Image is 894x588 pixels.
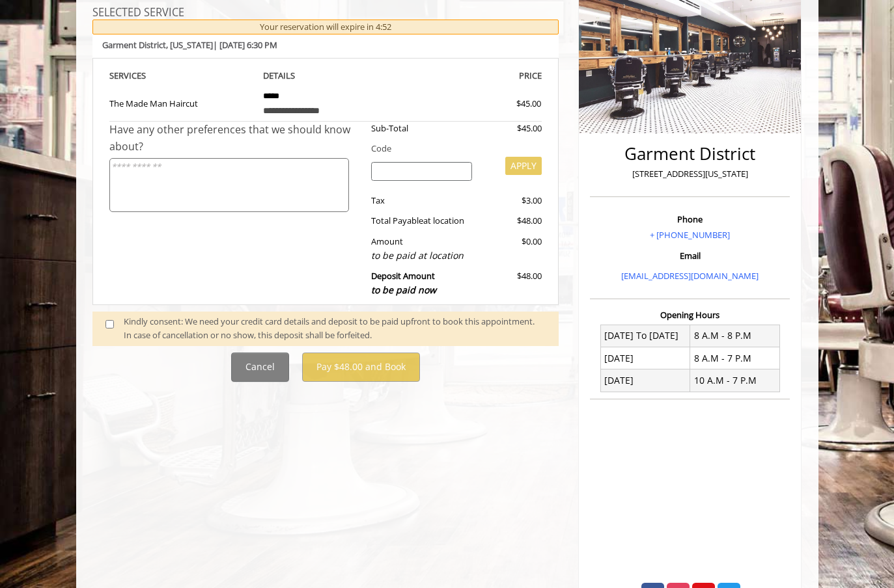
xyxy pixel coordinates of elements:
[482,214,542,228] div: $48.00
[600,369,690,392] td: [DATE]
[650,229,730,241] a: + [PHONE_NUMBER]
[253,68,398,83] th: DETAILS
[482,194,542,207] div: $3.00
[593,215,787,224] h3: Phone
[690,347,780,369] td: 8 A.M - 7 P.M
[505,157,542,175] button: APPLY
[593,251,787,260] h3: Email
[600,325,690,347] td: [DATE] To [DATE]
[361,214,482,228] div: Total Payable
[371,248,472,263] div: to be paid at location
[593,144,787,163] h2: Garment District
[690,325,780,347] td: 8 A.M - 8 P.M
[302,353,420,382] button: Pay $48.00 and Book
[469,97,541,111] div: $45.00
[109,68,254,83] th: SERVICE
[593,167,787,181] p: [STREET_ADDRESS][US_STATE]
[371,270,436,296] b: Deposit Amount
[590,310,790,319] h3: Opening Hours
[690,369,780,392] td: 10 A.M - 7 P.M
[92,20,559,34] div: Your reservation will expire in 4:52
[166,39,213,51] span: , [US_STATE]
[141,70,146,81] span: S
[231,353,289,382] button: Cancel
[109,122,362,155] div: Have any other preferences that we should know about?
[423,215,464,226] span: at location
[109,83,254,122] td: The Made Man Haircut
[361,235,482,263] div: Amount
[102,39,277,51] b: Garment District | [DATE] 6:30 PM
[621,270,759,282] a: [EMAIL_ADDRESS][DOMAIN_NAME]
[361,122,482,135] div: Sub-Total
[398,68,542,83] th: PRICE
[482,269,542,297] div: $48.00
[361,142,542,155] div: Code
[371,284,436,296] span: to be paid now
[361,194,482,207] div: Tax
[482,122,542,135] div: $45.00
[482,235,542,263] div: $0.00
[92,7,559,19] h3: SELECTED SERVICE
[600,347,690,369] td: [DATE]
[124,315,546,342] div: Kindly consent: We need your credit card details and deposit to be paid upfront to book this appo...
